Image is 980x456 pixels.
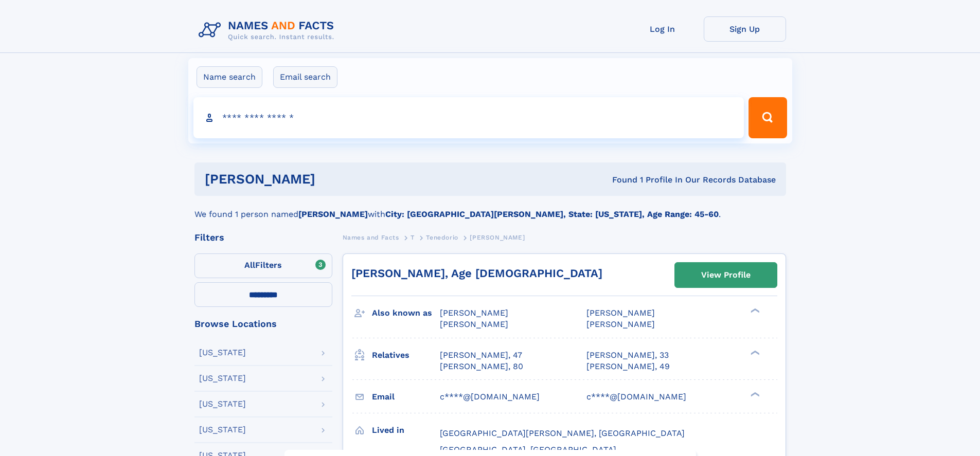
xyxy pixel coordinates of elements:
[749,97,787,138] button: Search Button
[411,231,415,244] a: T
[199,349,246,357] div: [US_STATE]
[586,361,670,372] a: [PERSON_NAME], 49
[199,426,246,434] div: [US_STATE]
[586,308,655,318] span: [PERSON_NAME]
[372,422,440,439] h3: Lived in
[199,400,246,408] div: [US_STATE]
[440,361,523,372] a: [PERSON_NAME], 80
[748,349,760,356] div: ❯
[385,209,719,219] b: City: [GEOGRAPHIC_DATA][PERSON_NAME], State: [US_STATE], Age Range: 45-60
[193,97,744,138] input: search input
[440,428,685,438] span: [GEOGRAPHIC_DATA][PERSON_NAME], [GEOGRAPHIC_DATA]
[372,304,440,322] h3: Also known as
[411,234,415,241] span: T
[244,260,255,270] span: All
[273,66,337,88] label: Email search
[199,374,246,382] div: [US_STATE]
[351,267,602,280] a: [PERSON_NAME], Age [DEMOGRAPHIC_DATA]
[372,388,440,406] h3: Email
[470,234,525,241] span: [PERSON_NAME]
[440,445,616,454] span: [GEOGRAPHIC_DATA], [GEOGRAPHIC_DATA]
[205,173,464,186] h1: [PERSON_NAME]
[298,209,368,219] b: [PERSON_NAME]
[343,231,399,244] a: Names and Facts
[440,350,522,361] a: [PERSON_NAME], 47
[701,263,751,287] div: View Profile
[194,319,332,329] div: Browse Locations
[748,307,760,314] div: ❯
[194,196,786,221] div: We found 1 person named with .
[194,16,343,44] img: Logo Names and Facts
[675,263,777,287] a: View Profile
[372,346,440,364] h3: Relatives
[194,253,332,278] label: Filters
[426,234,458,241] span: Tenedorio
[586,350,669,361] a: [PERSON_NAME], 33
[440,308,508,318] span: [PERSON_NAME]
[704,16,786,42] a: Sign Up
[748,391,760,397] div: ❯
[197,66,262,88] label: Name search
[621,16,704,42] a: Log In
[586,319,655,329] span: [PERSON_NAME]
[464,174,776,186] div: Found 1 Profile In Our Records Database
[194,233,332,242] div: Filters
[440,319,508,329] span: [PERSON_NAME]
[426,231,458,244] a: Tenedorio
